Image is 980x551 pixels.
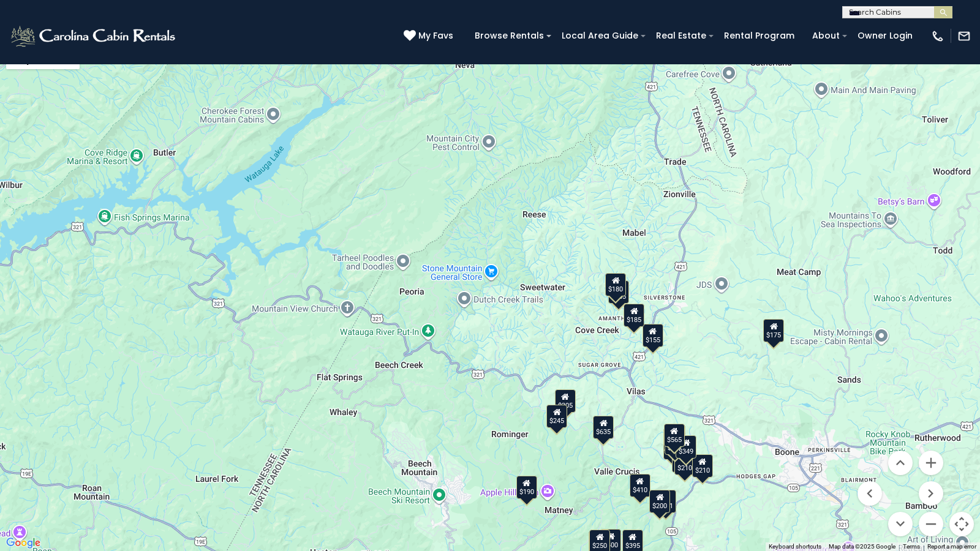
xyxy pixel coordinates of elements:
[919,481,943,506] button: Move right
[9,24,179,48] img: White-1-2.png
[404,29,456,43] a: My Favs
[858,481,882,506] button: Move left
[418,29,453,42] span: My Favs
[469,26,550,45] a: Browse Rentals
[676,435,696,459] div: $349
[957,29,971,43] img: mail-regular-white.png
[643,324,663,347] div: $155
[718,26,801,45] a: Rental Program
[692,454,713,478] div: $210
[649,490,670,513] div: $200
[888,451,913,475] button: Move up
[806,26,846,45] a: About
[674,452,695,475] div: $210
[672,449,693,473] div: $245
[556,26,644,45] a: Local Area Guide
[650,26,712,45] a: Real Estate
[919,451,943,475] button: Zoom in
[664,424,685,447] div: $565
[931,29,944,43] img: phone-regular-white.png
[763,319,784,342] div: $175
[851,26,919,45] a: Owner Login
